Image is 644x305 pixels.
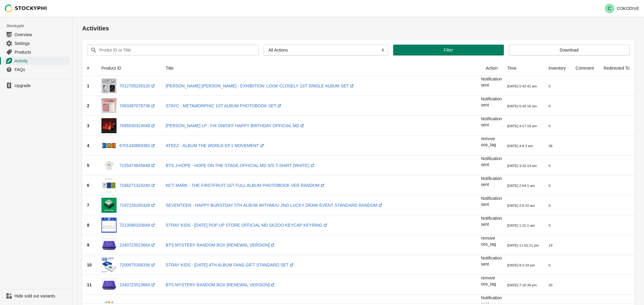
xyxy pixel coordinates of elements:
[87,103,89,108] span: 2
[507,104,537,108] small: [DATE] 5:42:16 am
[166,183,325,188] a: NCT MARK - THE FIRSTFRUIT 1ST FULL ALBUM PHOTOBOOK VER RANDOM(opens a new window)
[87,243,89,247] span: 9
[101,218,117,233] img: SKZOO_KEYCAP_KEYRING.jpg
[509,45,630,55] button: Download
[444,48,453,52] span: Filter
[549,104,550,108] small: 0
[120,282,156,287] a: 2340723523664(opens a new window)
[120,223,156,228] a: 7213580320848(opens a new window)
[481,136,496,147] span: remove oos_tag
[549,84,550,88] small: 0
[2,30,70,39] a: Overview
[101,98,117,113] img: L200003007___STAYC_1.jpg
[97,60,161,76] th: Product ID
[481,116,502,127] span: Notification sent
[87,223,89,228] span: 8
[2,56,70,65] a: Activity
[166,203,383,208] a: SEVENTEEN - HAPPY BURSTDAY 5TH ALBUM WITHMUU 2ND LUCKY DRAW EVENT STANDARD RANDOM(opens a new win...
[14,58,69,64] span: Activity
[166,263,295,267] a: STRAY KIDS - [DATE] 4TH ALBUM FANS GIFT STANDARD SET(opens a new window)
[481,77,502,87] span: Notification sent
[166,123,305,128] a: [PERSON_NAME] LP : FIX ON/OFF HAPPY BIRTHDAY OFFICIAL MD(opens a new window)
[549,263,550,267] small: 0
[101,198,117,213] img: SVT_WM_RD_b05ce0ef-b8da-4908-b98a-06ec74850b2a.jpg
[507,84,537,88] small: [DATE] 5:42:41 am
[608,6,611,11] text: C
[120,123,156,128] a: 7095530324048(opens a new window)
[87,203,89,208] span: 7
[166,243,276,247] a: BTS MYSTERY RANDOM BOX [RENEWAL VERSION](opens a new window)
[87,123,89,128] span: 3
[549,144,553,148] small: 36
[7,23,72,29] span: Stockyphi
[481,96,502,107] span: Notification sent
[481,275,496,286] span: remove oos_tag
[549,223,550,227] small: 0
[87,282,92,287] span: 11
[82,60,97,76] th: #
[120,163,156,168] a: 7155473645648(opens a new window)
[120,203,156,208] a: 7187226165328(opens a new window)
[549,283,553,287] small: 20
[481,156,502,167] span: Notification sent
[87,183,89,188] span: 6
[2,292,70,300] a: Hide sold out variants
[617,6,639,11] p: COKODIVE
[120,143,156,148] a: 6701430669392(opens a new window)
[560,48,578,52] span: Download
[166,163,316,168] a: BTS J-HOPE - HOPE ON THE STAGE OFFICIAL MD S/S T-SHIRT (WHITE)(opens a new window)
[166,143,265,148] a: ATEEZ - ALBUM THE WORLD EP.1 MOVEMENT(opens a new window)
[101,277,117,292] img: cokodive-rm-s-bts-mystery-random-box-renewal-version-13350300647504.jpg
[161,60,481,76] th: Title
[507,223,535,227] small: [DATE] 1:21:1 am
[599,60,634,76] th: Redirected To
[549,124,550,128] small: 0
[120,263,156,267] a: 7200675168336(opens a new window)
[120,103,156,108] a: 7063387078736(opens a new window)
[2,39,70,48] a: Settings
[571,60,599,76] th: Comment
[507,184,535,187] small: [DATE] 2:54:1 am
[101,237,117,253] img: cokodive-rm-s-bts-mystery-random-box-renewal-version-13350300647504.jpg
[481,216,502,227] span: Notification sent
[99,45,248,55] input: Produt ID or Title
[507,243,539,247] small: [DATE] 11:52:11 pm
[605,4,614,13] span: Avatar with initials C
[5,5,47,12] img: Stockyphi
[549,184,550,187] small: 0
[507,164,537,168] small: [DATE] 3:32:14 am
[481,196,502,207] span: Notification sent
[120,83,156,88] a: 7012705239120(opens a new window)
[14,83,69,89] span: Upgrade
[502,60,544,76] th: Time
[602,2,642,14] button: Avatar with initials CCOKODIVE
[507,203,535,207] small: [DATE] 2:6:10 am
[14,40,69,46] span: Settings
[101,178,117,193] img: PHOTOBOOK_VER_abdc5565-e8b2-451a-be08-379425632e76.jpg
[101,257,117,272] img: STD_TH_599bb9db-1e93-4134-9881-bb689316615f.jpg
[2,81,70,90] a: Upgrade
[481,236,496,247] span: remove oos_tag
[166,103,283,108] a: STAYC - METAMORPHIC 1ST ALBUM PHOTOBOOK SET(opens a new window)
[87,163,89,168] span: 5
[101,158,117,173] img: SS_T-Shirt_White_7a8f70e5-3a90-487b-8fd9-594bc0a3469d.png
[481,176,502,187] span: Notification sent
[14,49,69,55] span: Products
[507,144,533,148] small: [DATE] 4:6:3 am
[481,60,502,76] th: Action
[14,32,69,38] span: Overview
[166,223,328,228] a: STRAY KIDS - [DATE] POP UP STORE OFFICIAL MD SKZOO KEYCAP KEYRING(opens a new window)
[166,282,276,287] a: BTS MYSTERY RANDOM BOX [RENEWAL VERSION](opens a new window)
[87,83,89,88] span: 1
[14,67,69,73] span: FAQs
[82,24,634,33] h1: Activities
[87,263,92,267] span: 10
[507,283,537,287] small: [DATE] 7:16:39 pm
[120,183,156,188] a: 7166271324240(opens a new window)
[507,124,537,128] small: [DATE] 4:17:19 am
[166,83,355,88] a: [PERSON_NAME] [PERSON_NAME] - EXHIBITION: LOOK CLOSELY 1ST SINGLE ALBUM SET(opens a new window)
[2,65,70,74] a: FAQs
[393,45,504,55] button: Filter
[549,203,550,207] small: 0
[549,243,553,247] small: 19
